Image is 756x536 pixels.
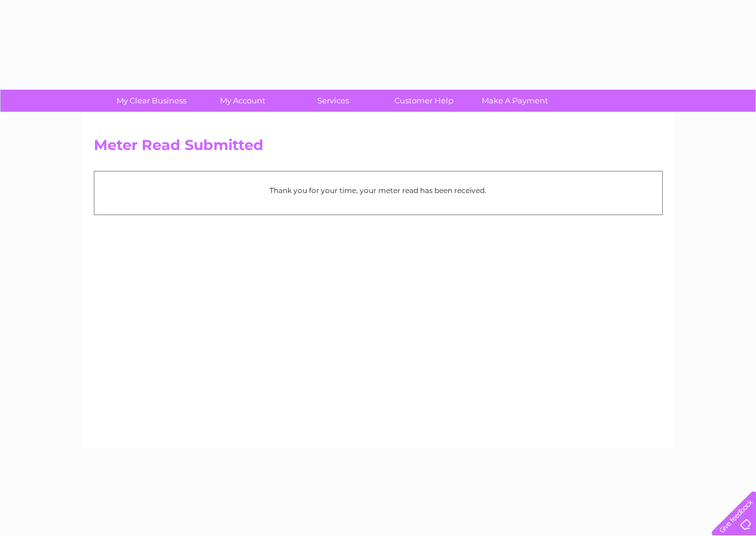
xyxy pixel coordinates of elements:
[284,90,382,112] a: Services
[466,90,564,112] a: Make A Payment
[193,90,292,112] a: My Account
[102,90,201,112] a: My Clear Business
[94,137,663,160] h2: Meter Read Submitted
[375,90,473,112] a: Customer Help
[100,185,656,196] p: Thank you for your time, your meter read has been received.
